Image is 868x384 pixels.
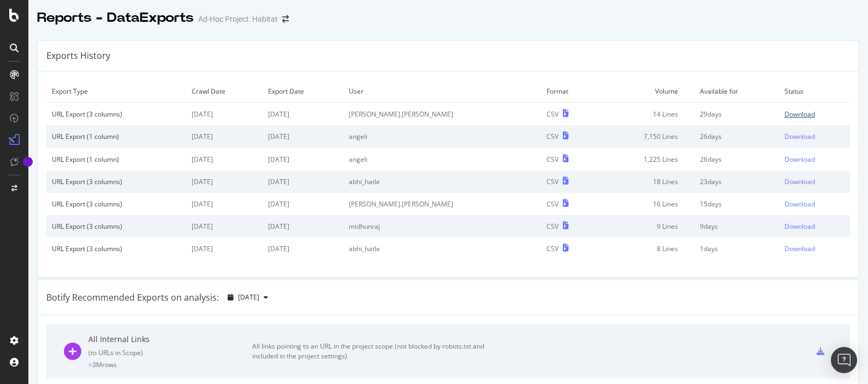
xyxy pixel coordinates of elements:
td: Export Type [46,80,186,103]
div: Download [784,199,815,209]
td: [DATE] [263,148,343,170]
td: Volume [598,80,694,103]
div: URL Export (3 columns) [52,222,181,231]
td: [DATE] [186,125,263,148]
td: Crawl Date [186,80,263,103]
div: URL Export (1 column) [52,132,181,141]
td: abhi_hatle [343,170,541,193]
td: 14 Lines [598,103,694,126]
div: URL Export (3 columns) [52,177,181,186]
td: midhunraj [343,215,541,237]
div: csv-export [817,348,824,355]
td: [DATE] [263,215,343,237]
div: Download [784,222,815,231]
td: abhi_hatle [343,237,541,260]
div: Download [784,177,815,186]
td: [PERSON_NAME].[PERSON_NAME] [343,103,541,126]
a: Download [784,199,845,209]
div: CSV [546,132,558,141]
div: All links pointing to an URL in the project scope (not blocked by robots.txt and included in the ... [252,342,498,361]
a: Download [784,222,845,231]
td: 9 days [694,215,778,237]
div: All Internal Links [88,334,252,345]
td: [DATE] [186,103,263,126]
div: CSV [546,199,558,209]
td: 29 days [694,103,778,126]
div: Tooltip anchor [23,157,33,167]
td: [DATE] [263,103,343,126]
td: 1,225 Lines [598,148,694,170]
div: URL Export (3 columns) [52,244,181,253]
td: Format [541,80,598,103]
a: Download [784,155,845,164]
td: [DATE] [186,237,263,260]
div: URL Export (3 columns) [52,109,181,119]
div: CSV [546,155,558,164]
div: Botify Recommended Exports on analysis: [46,291,219,304]
a: Download [784,244,845,253]
td: 1 days [694,237,778,260]
td: Status [779,80,850,103]
td: [DATE] [263,193,343,215]
div: URL Export (3 columns) [52,199,181,209]
td: 8 Lines [598,237,694,260]
div: Download [784,244,815,253]
div: Download [784,132,815,141]
div: URL Export (1 column) [52,155,181,164]
td: 15 days [694,193,778,215]
td: [DATE] [186,170,263,193]
div: CSV [546,244,558,253]
td: Export Date [263,80,343,103]
td: 16 Lines [598,193,694,215]
a: Download [784,177,845,186]
td: [PERSON_NAME].[PERSON_NAME] [343,193,541,215]
div: Download [784,109,815,119]
div: Reports - DataExports [37,9,194,27]
td: [DATE] [263,237,343,260]
td: angeli [343,148,541,170]
div: CSV [546,222,558,231]
a: Download [784,132,845,141]
div: = 3M rows [88,360,252,369]
div: arrow-right-arrow-left [282,15,289,23]
td: 23 days [694,170,778,193]
div: Download [784,155,815,164]
div: Ad-Hoc Project: Habitat [198,14,278,25]
button: [DATE] [223,289,272,306]
span: 2025 Sep. 17th [238,292,259,302]
div: CSV [546,177,558,186]
td: [DATE] [186,148,263,170]
td: 18 Lines [598,170,694,193]
td: 7,150 Lines [598,125,694,148]
td: Available for [694,80,778,103]
a: Download [784,109,845,119]
td: 26 days [694,148,778,170]
td: [DATE] [186,193,263,215]
div: Open Intercom Messenger [831,347,857,373]
div: ( to URLs in Scope ) [88,348,252,357]
div: Exports History [46,50,110,62]
td: [DATE] [263,170,343,193]
td: angeli [343,125,541,148]
td: [DATE] [186,215,263,237]
td: 26 days [694,125,778,148]
td: 9 Lines [598,215,694,237]
td: [DATE] [263,125,343,148]
td: User [343,80,541,103]
div: CSV [546,109,558,119]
